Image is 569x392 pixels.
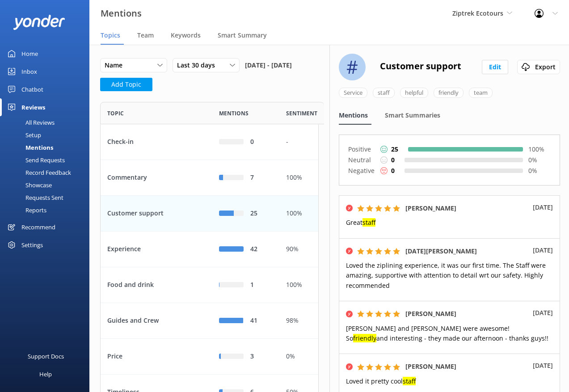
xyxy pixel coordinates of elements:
a: Record Feedback [5,166,89,179]
a: All Reviews [5,116,89,129]
div: row [100,160,319,196]
div: staff [373,88,395,98]
div: Record Feedback [5,166,71,179]
div: Food and drink [101,267,212,303]
h5: [PERSON_NAME] [405,309,456,319]
div: 0 [250,137,273,147]
div: - [286,137,317,147]
p: 100 % [528,144,551,154]
a: Requests Sent [5,191,89,204]
div: 3 [250,352,273,362]
div: Settings [21,236,43,254]
span: Loved the ziplining experience, it was our first time. The Staff were amazing, supportive with at... [346,261,546,290]
p: [DATE] [533,245,553,255]
span: Great [346,218,375,227]
span: Topics [101,31,120,40]
span: Sentiment [286,109,317,118]
div: 25 [250,209,273,219]
div: 42 [250,244,273,254]
a: Reports [5,204,89,216]
p: 0 % [528,155,551,165]
p: 25 [391,144,398,154]
div: # [339,54,366,80]
span: Mentions [219,109,249,118]
p: 0 [391,166,395,176]
div: friendly [434,88,464,98]
mark: staff [362,218,375,227]
div: Inbox [21,63,37,80]
div: Chatbot [21,80,43,98]
div: row [100,124,319,160]
img: yonder-white-logo.png [13,15,65,30]
span: [DATE] - [DATE] [245,58,292,72]
div: 100% [286,209,317,219]
div: 41 [250,316,273,326]
div: Showcase [5,179,52,191]
div: Home [21,45,38,63]
a: Send Requests [5,154,89,166]
div: Price [101,339,212,375]
span: Loved it pretty cool [346,377,416,385]
div: 100% [286,173,317,183]
div: Reports [5,204,46,216]
p: Negative [348,165,375,176]
span: Team [137,31,154,40]
div: Send Requests [5,154,65,166]
span: Smart Summaries [385,111,440,120]
div: 100% [286,280,317,290]
a: Setup [5,129,89,141]
div: Support Docs [28,347,64,365]
div: row [100,267,319,303]
div: team [469,88,493,98]
h3: Mentions [101,6,142,21]
div: Service [339,88,367,98]
div: Mentions [5,141,53,154]
div: Reviews [21,98,45,116]
p: 0 [391,155,395,165]
div: Recommend [21,218,55,236]
p: Neutral [348,155,375,165]
div: Check-in [101,124,212,160]
span: [PERSON_NAME] and [PERSON_NAME] were awesome! So and interesting - they made our afternoon - than... [346,324,548,342]
div: Customer support [101,196,212,232]
div: Setup [5,129,41,141]
div: Requests Sent [5,191,63,204]
p: 0 % [528,166,551,176]
span: Keywords [171,31,201,40]
h5: [PERSON_NAME] [405,362,456,371]
div: 98% [286,316,317,326]
span: Topic [107,109,124,118]
span: Smart Summary [218,31,267,40]
div: Experience [101,232,212,267]
button: Add Topic [100,78,152,91]
div: All Reviews [5,116,55,129]
div: Commentary [101,160,212,196]
a: Showcase [5,179,89,191]
a: Mentions [5,141,89,154]
div: row [100,339,319,375]
mark: friendly [353,334,376,342]
mark: staff [403,377,416,385]
div: 0% [286,352,317,362]
div: 7 [250,173,273,183]
span: Mentions [339,111,368,120]
h5: [PERSON_NAME] [405,203,456,213]
span: Name [105,60,128,70]
span: Ziptrek Ecotours [452,9,503,17]
p: Positive [348,144,375,155]
h2: Customer support [380,54,461,78]
button: Edit [482,60,508,74]
div: Guides and Crew [101,303,212,339]
div: helpful [400,88,428,98]
h5: [DATE][PERSON_NAME] [405,246,477,256]
p: [DATE] [533,202,553,212]
div: Help [39,365,52,383]
p: [DATE] [533,308,553,318]
div: Export [519,62,558,72]
div: row [100,196,319,232]
div: row [100,303,319,339]
span: Last 30 days [177,60,220,70]
div: 90% [286,244,317,254]
div: 1 [250,280,273,290]
div: row [100,232,319,267]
